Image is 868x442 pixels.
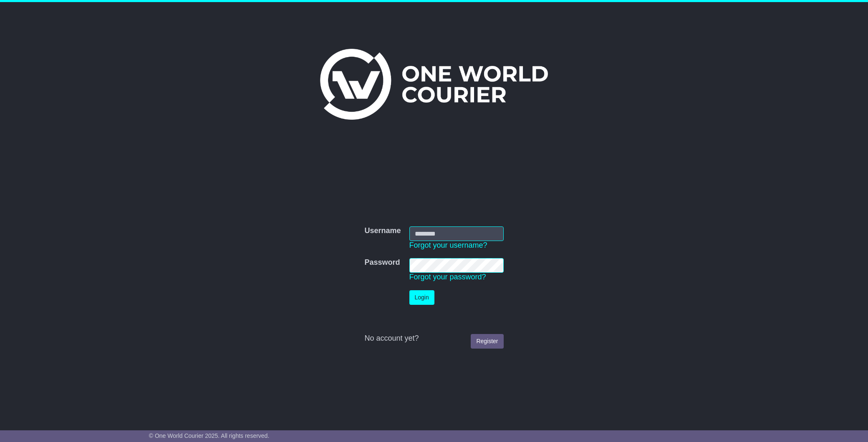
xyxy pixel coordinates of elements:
[409,241,487,249] a: Forgot your username?
[364,334,503,343] div: No account yet?
[471,334,503,349] a: Register
[364,258,400,267] label: Password
[364,226,401,236] label: Username
[409,290,434,305] button: Login
[409,273,486,281] a: Forgot your password?
[320,49,548,120] img: One World
[149,432,270,439] span: © One World Courier 2025. All rights reserved.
